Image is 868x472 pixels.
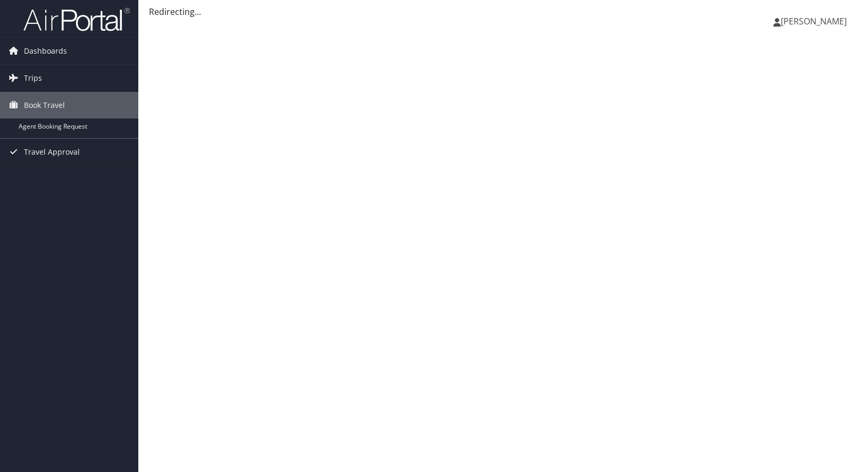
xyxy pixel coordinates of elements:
[24,92,65,119] span: Book Travel
[24,65,42,91] span: Trips
[773,5,857,37] a: [PERSON_NAME]
[24,38,67,64] span: Dashboards
[781,15,847,27] span: [PERSON_NAME]
[149,5,857,18] div: Redirecting...
[23,7,130,32] img: airportal-logo.png
[24,139,80,165] span: Travel Approval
